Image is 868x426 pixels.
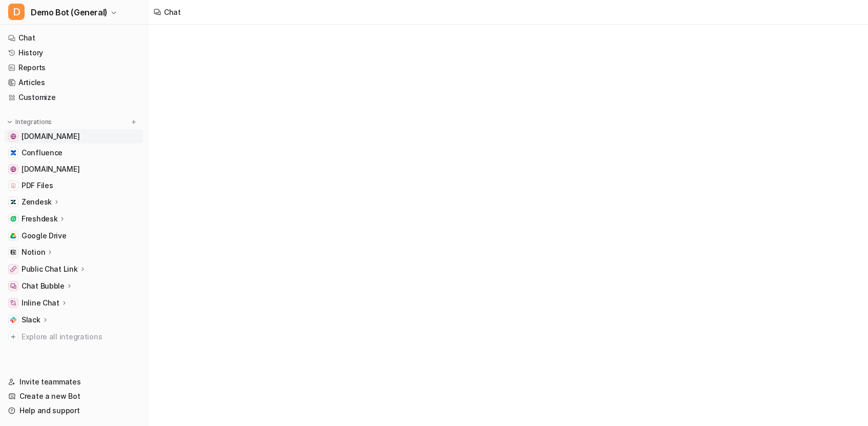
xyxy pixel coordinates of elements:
[4,31,143,45] a: Chat
[10,199,16,205] img: Zendesk
[22,231,67,241] span: Google Drive
[22,131,79,141] span: [DOMAIN_NAME]
[22,298,59,308] p: Inline Chat
[4,75,143,90] a: Articles
[4,46,143,60] a: History
[15,118,52,126] p: Integrations
[22,264,78,274] p: Public Chat Link
[4,375,143,389] a: Invite teammates
[10,216,16,222] img: Freshdesk
[130,118,137,126] img: menu_add.svg
[22,180,53,191] span: PDF Files
[4,90,143,105] a: Customize
[22,329,139,345] span: Explore all integrations
[164,7,181,17] div: Chat
[10,150,16,156] img: Confluence
[22,197,52,207] p: Zendesk
[22,315,40,325] p: Slack
[8,4,25,20] span: D
[4,403,143,418] a: Help and support
[6,118,13,126] img: expand menu
[10,300,16,306] img: Inline Chat
[22,247,45,257] p: Notion
[8,332,18,342] img: explore all integrations
[10,266,16,272] img: Public Chat Link
[10,233,16,239] img: Google Drive
[4,117,55,127] button: Integrations
[10,283,16,289] img: Chat Bubble
[4,389,143,403] a: Create a new Bot
[4,129,143,144] a: www.airbnb.com[DOMAIN_NAME]
[4,229,143,243] a: Google DriveGoogle Drive
[4,60,143,75] a: Reports
[22,214,57,224] p: Freshdesk
[4,162,143,176] a: www.atlassian.com[DOMAIN_NAME]
[22,148,63,158] span: Confluence
[10,182,16,189] img: PDF Files
[4,178,143,193] a: PDF FilesPDF Files
[4,330,143,344] a: Explore all integrations
[10,166,16,172] img: www.atlassian.com
[31,5,108,19] span: Demo Bot (General)
[10,133,16,139] img: www.airbnb.com
[22,281,65,291] p: Chat Bubble
[4,146,143,160] a: ConfluenceConfluence
[22,164,79,174] span: [DOMAIN_NAME]
[10,317,16,323] img: Slack
[10,249,16,255] img: Notion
